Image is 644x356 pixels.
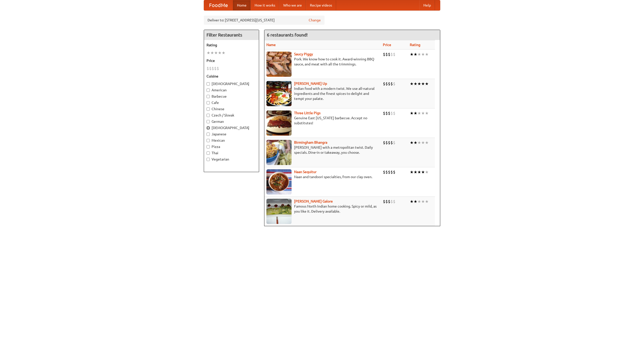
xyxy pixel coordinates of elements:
[204,16,325,25] div: Deliver to: [STREET_ADDRESS][US_STATE]
[207,66,209,71] li: $
[390,140,393,145] li: $
[266,52,292,77] img: saucy.jpg
[214,50,218,56] li: ★
[266,115,379,126] p: Genuine East [US_STATE] barbecue. Accept no substitutes!
[266,174,379,179] p: Naan and tandoori specialties, from our clay oven.
[210,50,214,56] li: ★
[218,50,222,56] li: ★
[207,114,210,117] input: Czech / Slovak
[294,111,320,115] a: Three Little Pigs
[294,170,316,174] a: Naan Sequitur
[207,126,210,130] input: [DEMOGRAPHIC_DATA]
[267,32,308,37] ng-pluralize: 6 restaurants found!
[204,30,259,40] h4: Filter Restaurants
[207,100,256,105] label: Cafe
[207,138,256,143] label: Mexican
[266,110,292,136] img: littlepigs.jpg
[207,158,210,161] input: Vegetarian
[410,140,414,145] li: ★
[294,140,327,144] a: Birmingham Bhangra
[388,110,390,116] li: $
[385,199,388,204] li: $
[388,169,390,175] li: $
[251,0,279,10] a: How it works
[207,107,210,111] input: Chinese
[207,101,210,104] input: Cafe
[410,43,420,47] a: Rating
[421,169,425,175] li: ★
[207,132,256,137] label: Japanese
[410,199,414,204] li: ★
[390,81,393,87] li: $
[425,110,429,116] li: ★
[417,110,421,116] li: ★
[425,81,429,87] li: ★
[214,66,217,71] li: $
[207,151,210,155] input: Thai
[279,0,306,10] a: Who we are
[393,199,395,204] li: $
[414,110,417,116] li: ★
[417,140,421,145] li: ★
[383,140,385,145] li: $
[383,169,385,175] li: $
[410,110,414,116] li: ★
[385,52,388,57] li: $
[388,52,390,57] li: $
[385,81,388,87] li: $
[425,199,429,204] li: ★
[217,66,219,71] li: $
[425,52,429,57] li: ★
[207,74,256,79] h5: Cuisine
[294,199,333,203] a: [PERSON_NAME] Galore
[266,145,379,155] p: [PERSON_NAME] with a metropolitan twist. Daily specials. Dine-in or takeaway, you choose.
[233,0,251,10] a: Home
[207,157,256,162] label: Vegetarian
[385,169,388,175] li: $
[421,81,425,87] li: ★
[207,94,256,99] label: Barbecue
[204,0,233,10] a: FoodMe
[414,81,417,87] li: ★
[385,110,388,116] li: $
[390,169,393,175] li: $
[419,0,435,10] a: Help
[266,81,292,106] img: curryup.jpg
[421,199,425,204] li: ★
[266,57,379,67] p: Pork. We know how to cook it. Award-winning BBQ sauce, and meat with all the trimmings.
[207,82,210,86] input: [DEMOGRAPHIC_DATA]
[414,169,417,175] li: ★
[421,110,425,116] li: ★
[410,169,414,175] li: ★
[207,125,256,130] label: [DEMOGRAPHIC_DATA]
[207,150,256,155] label: Thai
[417,52,421,57] li: ★
[390,199,393,204] li: $
[393,110,395,116] li: $
[207,120,210,123] input: German
[421,52,425,57] li: ★
[266,43,276,47] a: Name
[266,169,292,194] img: naansequitur.jpg
[207,95,210,98] input: Barbecue
[294,52,313,56] b: Saucy Piggy
[410,81,414,87] li: ★
[266,140,292,165] img: bhangra.jpg
[207,113,256,118] label: Czech / Slovak
[207,89,210,92] input: American
[393,140,395,145] li: $
[212,66,214,71] li: $
[383,81,385,87] li: $
[388,140,390,145] li: $
[207,145,210,148] input: Pizza
[385,140,388,145] li: $
[266,86,379,101] p: Indian food with a modern twist. We use all-natural ingredients and the finest spices to delight ...
[417,81,421,87] li: ★
[207,139,210,142] input: Mexican
[383,110,385,116] li: $
[388,81,390,87] li: $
